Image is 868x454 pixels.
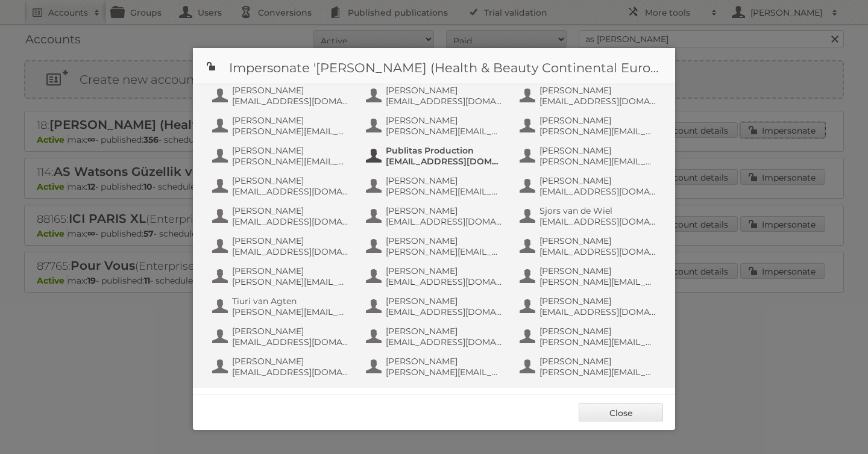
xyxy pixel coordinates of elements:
[232,246,349,257] span: [EMAIL_ADDRESS][DOMAIN_NAME]
[386,145,503,156] span: Publitas Production
[518,294,660,319] button: [PERSON_NAME] [EMAIL_ADDRESS][DOMAIN_NAME]
[232,85,349,96] span: [PERSON_NAME]
[232,126,349,137] span: [PERSON_NAME][EMAIL_ADDRESS][DOMAIN_NAME]
[518,114,660,138] button: [PERSON_NAME] [PERSON_NAME][EMAIL_ADDRESS][DOMAIN_NAME]
[232,175,349,186] span: [PERSON_NAME]
[365,355,506,379] button: [PERSON_NAME] [PERSON_NAME][EMAIL_ADDRESS][DOMAIN_NAME]
[539,296,656,306] span: [PERSON_NAME]
[211,355,353,379] button: [PERSON_NAME] [EMAIL_ADDRESS][DOMAIN_NAME]
[386,85,503,96] span: [PERSON_NAME]
[539,126,656,137] span: [PERSON_NAME][EMAIL_ADDRESS][DOMAIN_NAME]
[518,144,660,168] button: [PERSON_NAME] [PERSON_NAME][EMAIL_ADDRESS][DOMAIN_NAME]
[539,115,656,126] span: [PERSON_NAME]
[518,234,660,258] button: [PERSON_NAME] [EMAIL_ADDRESS][DOMAIN_NAME]
[386,186,503,197] span: [PERSON_NAME][EMAIL_ADDRESS][DOMAIN_NAME]
[386,216,503,227] span: [EMAIL_ADDRESS][DOMAIN_NAME]
[232,96,349,107] span: [EMAIL_ADDRESS][DOMAIN_NAME]
[232,337,349,347] span: [EMAIL_ADDRESS][DOMAIN_NAME]
[518,355,660,379] button: [PERSON_NAME] [PERSON_NAME][EMAIL_ADDRESS][DOMAIN_NAME]
[539,326,656,337] span: [PERSON_NAME]
[539,337,656,347] span: [PERSON_NAME][EMAIL_ADDRESS][DOMAIN_NAME]
[365,114,506,138] button: [PERSON_NAME] [PERSON_NAME][EMAIL_ADDRESS][DOMAIN_NAME]
[539,96,656,107] span: [EMAIL_ADDRESS][DOMAIN_NAME]
[365,294,506,319] button: [PERSON_NAME] [EMAIL_ADDRESS][DOMAIN_NAME]
[518,174,660,198] button: [PERSON_NAME] [EMAIL_ADDRESS][DOMAIN_NAME]
[211,144,353,168] button: [PERSON_NAME] [PERSON_NAME][EMAIL_ADDRESS][DOMAIN_NAME]
[365,174,506,198] button: [PERSON_NAME] [PERSON_NAME][EMAIL_ADDRESS][DOMAIN_NAME]
[386,205,503,216] span: [PERSON_NAME]
[365,264,506,288] button: [PERSON_NAME] [EMAIL_ADDRESS][DOMAIN_NAME]
[232,367,349,378] span: [EMAIL_ADDRESS][DOMAIN_NAME]
[539,266,656,276] span: [PERSON_NAME]
[386,115,503,126] span: [PERSON_NAME]
[232,326,349,337] span: [PERSON_NAME]
[386,326,503,337] span: [PERSON_NAME]
[365,84,506,108] button: [PERSON_NAME] [EMAIL_ADDRESS][DOMAIN_NAME]
[232,235,349,246] span: [PERSON_NAME]
[232,276,349,287] span: [PERSON_NAME][EMAIL_ADDRESS][DOMAIN_NAME]
[539,276,656,287] span: [PERSON_NAME][EMAIL_ADDRESS][DOMAIN_NAME]
[386,306,503,317] span: [EMAIL_ADDRESS][DOMAIN_NAME]
[518,84,660,108] button: [PERSON_NAME] [EMAIL_ADDRESS][DOMAIN_NAME]
[518,325,660,349] button: [PERSON_NAME] [PERSON_NAME][EMAIL_ADDRESS][DOMAIN_NAME]
[211,84,353,108] button: [PERSON_NAME] [EMAIL_ADDRESS][DOMAIN_NAME]
[232,306,349,317] span: [PERSON_NAME][EMAIL_ADDRESS][DOMAIN_NAME]
[539,156,656,167] span: [PERSON_NAME][EMAIL_ADDRESS][DOMAIN_NAME]
[539,246,656,257] span: [EMAIL_ADDRESS][DOMAIN_NAME]
[232,216,349,227] span: [EMAIL_ADDRESS][DOMAIN_NAME]
[386,356,503,367] span: [PERSON_NAME]
[518,264,660,288] button: [PERSON_NAME] [PERSON_NAME][EMAIL_ADDRESS][DOMAIN_NAME]
[211,174,353,198] button: [PERSON_NAME] [EMAIL_ADDRESS][DOMAIN_NAME]
[518,204,660,228] button: Sjors van de Wiel [EMAIL_ADDRESS][DOMAIN_NAME]
[211,294,353,319] button: Tiuri van Agten [PERSON_NAME][EMAIL_ADDRESS][DOMAIN_NAME]
[211,325,353,349] button: [PERSON_NAME] [EMAIL_ADDRESS][DOMAIN_NAME]
[232,356,349,367] span: [PERSON_NAME]
[193,48,675,84] h1: Impersonate '[PERSON_NAME] (Health & Beauty Continental Europe) B.V.'
[386,276,503,287] span: [EMAIL_ADDRESS][DOMAIN_NAME]
[539,175,656,186] span: [PERSON_NAME]
[232,266,349,276] span: [PERSON_NAME]
[232,156,349,167] span: [PERSON_NAME][EMAIL_ADDRESS][DOMAIN_NAME]
[539,186,656,197] span: [EMAIL_ADDRESS][DOMAIN_NAME]
[211,114,353,138] button: [PERSON_NAME] [PERSON_NAME][EMAIL_ADDRESS][DOMAIN_NAME]
[232,296,349,306] span: Tiuri van Agten
[386,235,503,246] span: [PERSON_NAME]
[539,356,656,367] span: [PERSON_NAME]
[386,156,503,167] span: [EMAIL_ADDRESS][DOMAIN_NAME]
[539,235,656,246] span: [PERSON_NAME]
[539,145,656,156] span: [PERSON_NAME]
[386,266,503,276] span: [PERSON_NAME]
[579,403,663,421] a: Close
[365,325,506,349] button: [PERSON_NAME] [EMAIL_ADDRESS][DOMAIN_NAME]
[386,296,503,306] span: [PERSON_NAME]
[539,216,656,227] span: [EMAIL_ADDRESS][DOMAIN_NAME]
[232,115,349,126] span: [PERSON_NAME]
[539,85,656,96] span: [PERSON_NAME]
[386,246,503,257] span: [PERSON_NAME][EMAIL_ADDRESS][DOMAIN_NAME]
[386,367,503,378] span: [PERSON_NAME][EMAIL_ADDRESS][DOMAIN_NAME]
[365,234,506,258] button: [PERSON_NAME] [PERSON_NAME][EMAIL_ADDRESS][DOMAIN_NAME]
[539,306,656,317] span: [EMAIL_ADDRESS][DOMAIN_NAME]
[386,337,503,347] span: [EMAIL_ADDRESS][DOMAIN_NAME]
[365,144,506,168] button: Publitas Production [EMAIL_ADDRESS][DOMAIN_NAME]
[211,204,353,228] button: [PERSON_NAME] [EMAIL_ADDRESS][DOMAIN_NAME]
[539,367,656,378] span: [PERSON_NAME][EMAIL_ADDRESS][DOMAIN_NAME]
[365,204,506,228] button: [PERSON_NAME] [EMAIL_ADDRESS][DOMAIN_NAME]
[539,205,656,216] span: Sjors van de Wiel
[211,264,353,288] button: [PERSON_NAME] [PERSON_NAME][EMAIL_ADDRESS][DOMAIN_NAME]
[232,205,349,216] span: [PERSON_NAME]
[232,145,349,156] span: [PERSON_NAME]
[211,234,353,258] button: [PERSON_NAME] [EMAIL_ADDRESS][DOMAIN_NAME]
[232,186,349,197] span: [EMAIL_ADDRESS][DOMAIN_NAME]
[386,175,503,186] span: [PERSON_NAME]
[386,96,503,107] span: [EMAIL_ADDRESS][DOMAIN_NAME]
[386,126,503,137] span: [PERSON_NAME][EMAIL_ADDRESS][DOMAIN_NAME]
